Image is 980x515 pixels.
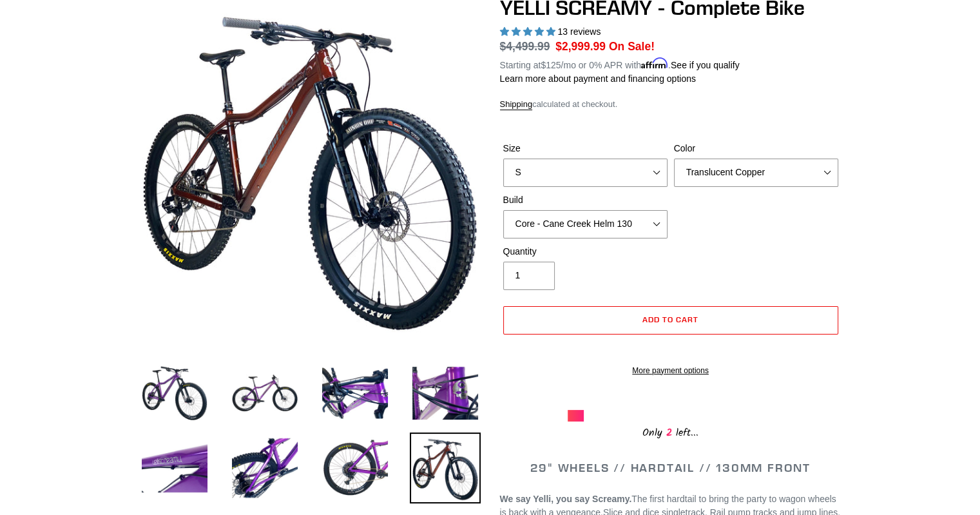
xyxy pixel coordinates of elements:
[662,425,676,441] span: 2
[503,365,838,376] a: More payment options
[410,358,481,429] img: Load image into Gallery viewer, YELLI SCREAMY - Complete Bike
[503,142,668,155] label: Size
[139,432,210,503] img: Load image into Gallery viewer, YELLI SCREAMY - Complete Bike
[609,38,655,55] span: On Sale!
[557,26,600,37] span: 13 reviews
[503,306,838,335] button: Add to cart
[229,432,300,503] img: Load image into Gallery viewer, YELLI SCREAMY - Complete Bike
[674,142,838,155] label: Color
[139,358,210,429] img: Load image into Gallery viewer, YELLI SCREAMY - Complete Bike
[229,358,300,429] img: Load image into Gallery viewer, YELLI SCREAMY - Complete Bike
[530,460,811,475] span: 29" WHEELS // HARDTAIL // 130MM FRONT
[503,193,668,207] label: Build
[503,245,668,258] label: Quantity
[410,432,481,503] img: Load image into Gallery viewer, YELLI SCREAMY - Complete Bike
[541,60,561,70] span: $125
[642,315,698,324] span: Add to cart
[320,432,390,503] img: Load image into Gallery viewer, YELLI SCREAMY - Complete Bike
[500,99,533,110] a: Shipping
[568,422,774,442] div: Only left...
[555,40,606,53] span: $2,999.99
[320,358,390,429] img: Load image into Gallery viewer, YELLI SCREAMY - Complete Bike
[671,60,740,70] a: See if you qualify - Learn more about Affirm Financing (opens in modal)
[641,58,668,69] span: Affirm
[500,26,558,37] span: 5.00 stars
[500,494,632,504] b: We say Yelli, you say Screamy.
[500,73,696,84] a: Learn more about payment and financing options
[500,98,841,111] div: calculated at checkout.
[500,40,550,53] s: $4,499.99
[500,55,740,72] p: Starting at /mo or 0% APR with .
